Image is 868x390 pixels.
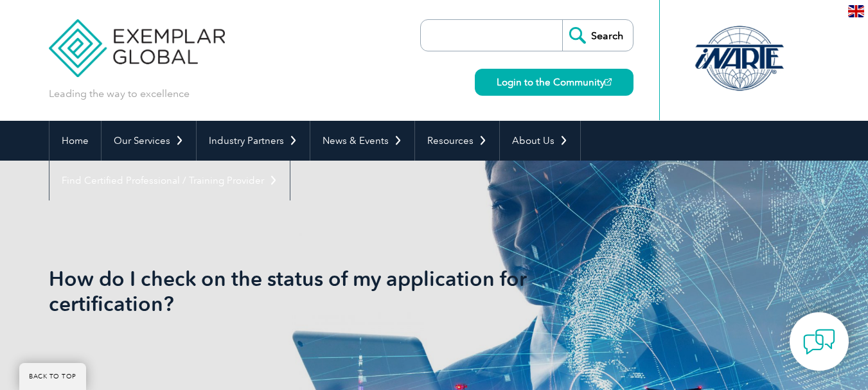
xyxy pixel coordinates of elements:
a: News & Events [310,121,414,161]
a: Find Certified Professional / Training Provider [49,161,290,200]
p: Leading the way to excellence [49,87,190,101]
input: Search [562,20,633,51]
a: Home [49,121,101,161]
a: Our Services [102,121,196,161]
a: BACK TO TOP [19,363,86,390]
h1: How do I check on the status of my application for certification? [49,266,542,316]
img: en [848,5,864,17]
a: Industry Partners [197,121,310,161]
a: About Us [500,121,580,161]
a: Login to the Community [475,69,633,96]
img: contact-chat.png [803,326,835,358]
img: open_square.png [605,78,612,85]
a: Resources [415,121,499,161]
